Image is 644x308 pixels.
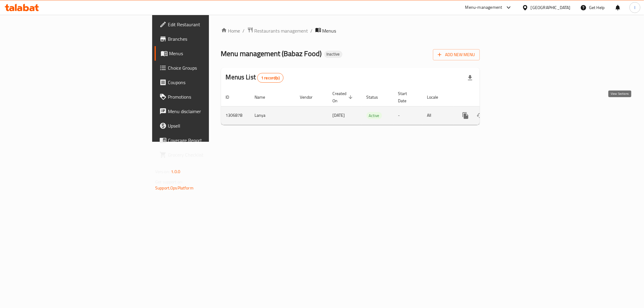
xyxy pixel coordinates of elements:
[155,133,260,148] a: Coverage Report
[221,27,480,35] nav: breadcrumb
[155,75,260,90] a: Coupons
[463,71,477,85] div: Export file
[168,122,255,129] span: Upsell
[473,108,487,123] button: Change Status
[393,106,422,125] td: -
[226,73,284,83] h2: Menus List
[422,106,453,125] td: All
[257,73,284,83] div: Total records count
[168,137,255,144] span: Coverage Report
[171,168,180,176] span: 1.0.0
[255,27,308,34] span: Restaurants management
[311,27,313,34] li: /
[300,94,321,101] span: Vendor
[155,148,260,162] a: Grocery Checklist
[155,184,194,192] a: Support.OpsPlatform
[324,51,342,58] div: Inactive
[398,90,415,104] span: Start Date
[155,17,260,32] a: Edit Restaurant
[155,104,260,119] a: Menu disclaimer
[168,64,255,71] span: Choice Groups
[169,50,255,57] span: Menus
[168,21,255,28] span: Edit Restaurant
[634,4,635,11] span: l
[255,94,273,101] span: Name
[333,111,345,119] span: [DATE]
[155,61,260,75] a: Choice Groups
[531,4,571,11] div: [GEOGRAPHIC_DATA]
[155,178,183,186] span: Get support on:
[155,119,260,133] a: Upsell
[155,46,260,61] a: Menus
[333,90,354,104] span: Created On
[438,51,475,59] span: Add New Menu
[168,93,255,100] span: Promotions
[458,108,473,123] button: more
[168,35,255,43] span: Branches
[155,32,260,46] a: Branches
[247,27,308,35] a: Restaurants management
[155,90,260,104] a: Promotions
[221,88,521,125] table: enhanced table
[226,94,237,101] span: ID
[168,79,255,86] span: Coupons
[324,52,342,57] span: Inactive
[427,94,446,101] span: Locale
[367,112,382,119] span: Active
[322,27,336,34] span: Menus
[453,88,521,106] th: Actions
[465,4,502,11] div: Menu-management
[250,106,295,125] td: Lanya
[168,151,255,158] span: Grocery Checklist
[221,47,322,60] span: Menu management ( Babaz Food )
[258,75,283,81] span: 1 record(s)
[155,168,170,176] span: Version:
[367,94,386,101] span: Status
[168,108,255,115] span: Menu disclaimer
[433,49,480,60] button: Add New Menu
